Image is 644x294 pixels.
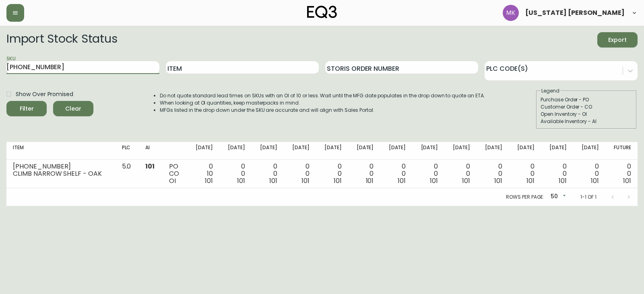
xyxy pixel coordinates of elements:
div: 0 0 [515,163,535,185]
div: 0 0 [419,163,438,185]
div: [PHONE_NUMBER] [13,163,109,170]
div: 0 0 [258,163,277,185]
button: Clear [53,101,93,116]
span: Export [604,35,631,45]
img: logo [307,6,337,19]
th: [DATE] [444,142,477,160]
span: 101 [366,176,374,185]
legend: Legend [541,87,560,95]
th: [DATE] [316,142,348,160]
th: [DATE] [284,142,316,160]
p: Rows per page: [506,193,544,201]
span: 101 [591,176,599,185]
span: 101 [494,176,502,185]
img: ea5e0531d3ed94391639a5d1768dbd68 [503,5,519,21]
span: 101 [205,176,213,185]
div: 0 0 [290,163,310,185]
div: 0 0 [322,163,342,185]
button: Export [597,32,638,47]
li: When looking at OI quantities, keep masterpacks in mind. [160,99,485,107]
th: PLC [116,142,139,160]
span: 101 [623,176,631,185]
div: 0 0 [451,163,470,185]
button: Filter [6,101,47,116]
th: Future [605,142,638,160]
th: [DATE] [509,142,541,160]
span: Show Over Promised [16,90,73,99]
div: 0 0 [547,163,567,185]
div: Open Inventory - OI [541,111,632,118]
span: 101 [462,176,470,185]
th: [DATE] [541,142,573,160]
span: 101 [526,176,535,185]
div: PO CO [169,163,181,185]
span: 101 [334,176,342,185]
span: 101 [430,176,438,185]
th: AI [139,142,163,160]
div: 0 0 [612,163,631,185]
th: [DATE] [573,142,605,160]
td: 5.0 [116,160,139,188]
span: 101 [145,162,155,171]
div: Customer Order - CO [541,103,632,111]
th: [DATE] [380,142,412,160]
span: 101 [269,176,277,185]
span: [US_STATE] [PERSON_NAME] [525,10,625,16]
span: 101 [398,176,406,185]
div: 50 [547,190,568,204]
th: [DATE] [412,142,444,160]
th: [DATE] [219,142,252,160]
div: 0 0 [483,163,502,185]
li: Do not quote standard lead times on SKUs with an OI of 10 or less. Wait until the MFG date popula... [160,92,485,99]
div: 0 0 [354,163,374,185]
div: 0 0 [226,163,245,185]
span: 101 [301,176,310,185]
th: [DATE] [477,142,509,160]
div: Available Inventory - AI [541,118,632,125]
th: [DATE] [252,142,284,160]
div: 0 0 [580,163,599,185]
span: Clear [60,104,87,114]
div: 0 0 [386,163,406,185]
h2: Import Stock Status [6,32,117,47]
p: 1-1 of 1 [580,193,597,201]
th: Item [6,142,116,160]
div: CLIMB NARROW SHELF - OAK [13,170,109,177]
li: MFGs listed in the drop down under the SKU are accurate and will align with Sales Portal. [160,107,485,114]
div: Purchase Order - PO [541,96,632,103]
span: 101 [559,176,567,185]
span: OI [169,176,176,185]
div: 0 10 [194,163,213,185]
th: [DATE] [348,142,380,160]
span: 101 [237,176,245,185]
th: [DATE] [187,142,219,160]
